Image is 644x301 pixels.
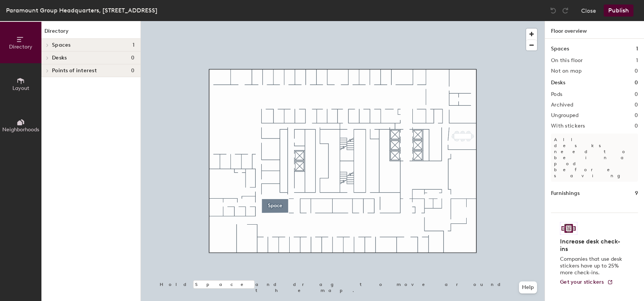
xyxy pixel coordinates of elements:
h2: Pods [551,91,562,97]
h2: Archived [551,102,573,108]
p: All desks need to be in a pod before saving [551,134,638,182]
h1: Directory [41,27,140,39]
h2: Ungrouped [551,112,579,119]
button: Close [581,5,596,17]
h2: Not on map [551,68,581,74]
span: Neighborhoods [2,126,39,133]
span: 0 [131,68,134,74]
span: Points of interest [52,68,97,74]
p: Companies that use desk stickers have up to 25% more check-ins. [560,256,624,276]
h1: Furnishings [551,189,580,198]
h1: Desks [551,79,565,87]
span: 1 [133,42,134,48]
button: Publish [604,5,633,17]
h2: 0 [635,68,638,74]
span: Get your stickers [560,279,604,285]
h2: 0 [635,123,638,129]
h2: 0 [635,91,638,97]
h1: 1 [636,45,638,53]
h1: Floor overview [545,21,644,39]
button: Help [519,281,537,293]
div: Paramount Group Headquarters, [STREET_ADDRESS] [6,6,157,15]
h2: On this floor [551,58,583,64]
span: Desks [52,55,67,61]
a: Get your stickers [560,279,613,286]
span: Spaces [52,42,71,48]
h2: 0 [635,102,638,108]
img: Undo [549,7,557,14]
span: 0 [131,55,134,61]
span: Layout [12,85,29,91]
img: Sticker logo [560,222,577,235]
h2: 0 [635,112,638,119]
h2: With stickers [551,123,585,129]
h2: 1 [636,58,638,64]
h1: Spaces [551,45,569,53]
span: Directory [9,44,32,50]
img: Redo [562,7,569,14]
h1: 9 [635,189,638,198]
h4: Increase desk check-ins [560,238,624,253]
h1: 0 [635,79,638,87]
